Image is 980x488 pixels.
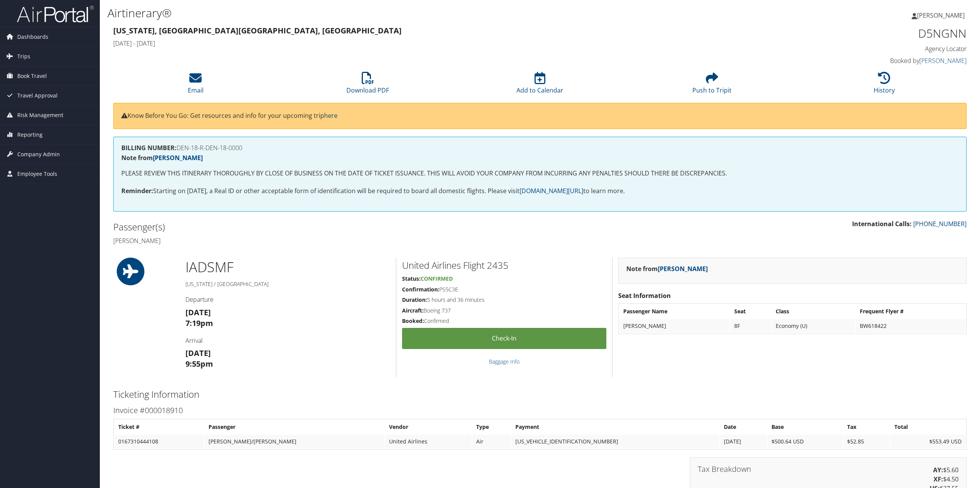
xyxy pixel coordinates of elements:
span: Risk Management [17,106,63,125]
td: $52.85 [843,435,889,448]
td: [PERSON_NAME]/[PERSON_NAME] [205,435,384,448]
p: Starting on [DATE], a Real ID or other acceptable form of identification will be required to boar... [121,186,958,196]
th: Ticket # [114,420,204,434]
strong: Note from [626,265,708,273]
h2: Ticketing Information [113,388,967,401]
a: [PERSON_NAME] [153,154,203,162]
h5: Confirmed [402,317,606,325]
h5: Boeing 737 [402,307,606,314]
a: History [874,76,895,94]
h4: Agency Locator [762,45,967,53]
a: Add to Calendar [516,76,563,94]
td: [DATE] [720,435,767,448]
a: [PHONE_NUMBER] [913,220,967,228]
strong: BILLING NUMBER: [121,144,177,152]
td: United Airlines [385,435,472,448]
th: Passenger [205,420,384,434]
a: Email [188,76,204,94]
h5: 5 hours and 36 minutes [402,296,606,304]
h4: Departure [185,295,390,304]
span: Dashboards [17,27,48,46]
a: Download PDF [346,76,389,94]
a: [PERSON_NAME] [658,265,708,273]
strong: XF: [934,475,943,483]
h3: Tax Breakdown [698,465,751,473]
strong: Reminder: [121,187,153,195]
th: Vendor [385,420,472,434]
strong: 7:19pm [185,318,213,328]
span: [PERSON_NAME] [917,11,965,20]
span: Confirmed [420,275,453,282]
strong: Duration: [402,296,427,303]
td: $553.49 USD [891,435,965,448]
th: Class [772,304,855,318]
a: Push to Tripit [692,76,732,94]
a: here [324,111,338,120]
strong: Booked: [402,317,424,324]
th: Tax [843,420,889,434]
h4: Booked by [762,56,967,65]
td: Economy (U) [772,319,855,333]
td: BW618422 [856,319,965,333]
strong: Aircraft: [402,307,424,314]
h4: DEN-18-R-DEN-18-0000 [121,145,958,151]
th: Payment [512,420,719,434]
strong: International Calls: [852,220,912,228]
strong: Note from [121,154,203,162]
strong: Confirmation: [402,286,439,293]
a: [PERSON_NAME] [919,56,967,65]
h5: PS5C3E [402,286,606,293]
h4: [PERSON_NAME] [113,237,534,245]
th: Seat [730,304,771,318]
h2: United Airlines Flight 2435 [402,259,606,272]
strong: [DATE] [185,307,211,318]
td: [PERSON_NAME] [619,319,730,333]
strong: [DATE] [185,348,211,358]
h5: [US_STATE] / [GEOGRAPHIC_DATA] [185,280,390,288]
a: Check-in [402,328,606,349]
p: PLEASE REVIEW THIS ITINERARY THOROUGHLY BY CLOSE OF BUSINESS ON THE DATE OF TICKET ISSUANCE. THIS... [121,169,958,179]
strong: Seat Information [618,291,671,300]
strong: [US_STATE], [GEOGRAPHIC_DATA] [GEOGRAPHIC_DATA], [GEOGRAPHIC_DATA] [113,25,402,36]
p: Know Before You Go: Get resources and info for your upcoming trip [121,111,958,121]
strong: 9:55pm [185,359,213,369]
span: Trips [17,47,30,66]
span: Book Travel [17,66,47,86]
span: Reporting [17,125,43,144]
a: Baggage Info [489,358,520,365]
h1: IAD SMF [185,258,390,277]
h4: [DATE] - [DATE] [113,39,750,48]
strong: Status: [402,275,420,282]
h1: Airtinerary® [108,5,684,21]
th: Base [768,420,843,434]
h1: D5NGNN [762,25,967,41]
span: Employee Tools [17,164,57,184]
th: Total [891,420,965,434]
span: Company Admin [17,145,60,164]
img: airportal-logo.png [17,5,94,23]
span: Travel Approval [17,86,58,105]
h4: Arrival [185,336,390,345]
td: Air [472,435,511,448]
th: Type [472,420,511,434]
h3: Invoice #000018910 [113,405,967,416]
strong: AY: [933,466,943,474]
h2: Passenger(s) [113,220,534,233]
a: [PERSON_NAME] [912,4,972,27]
th: Frequent Flyer # [856,304,965,318]
td: 0167310444108 [114,435,204,448]
th: Passenger Name [619,304,730,318]
td: $500.64 USD [768,435,843,448]
a: [DOMAIN_NAME][URL] [520,187,583,195]
th: Date [720,420,767,434]
td: [US_VEHICLE_IDENTIFICATION_NUMBER] [512,435,719,448]
td: 8F [730,319,771,333]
